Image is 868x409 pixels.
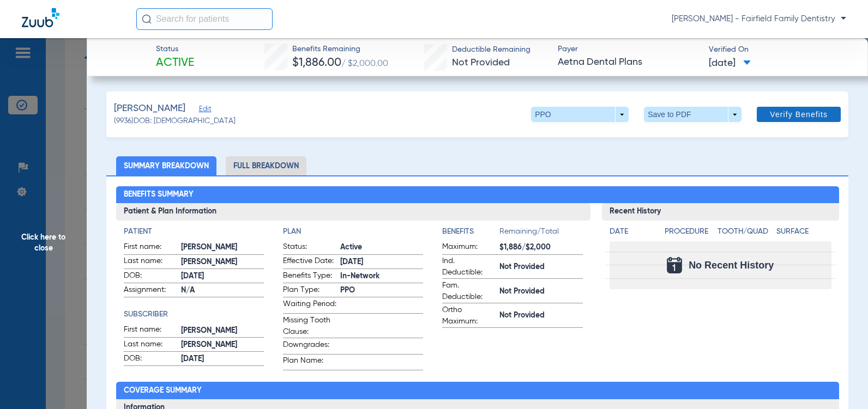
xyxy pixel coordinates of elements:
[531,107,629,122] button: PPO
[116,203,590,221] h3: Patient & Plan Information
[156,56,194,71] span: Active
[452,58,510,68] span: Not Provided
[442,304,496,327] span: Ortho Maximum:
[499,286,582,297] span: Not Provided
[813,357,868,409] iframe: Chat Widget
[499,310,582,321] span: Not Provided
[757,107,841,122] button: Verify Benefits
[226,156,306,175] li: Full Breakdown
[558,44,700,55] span: Payer
[283,284,336,297] span: Plan Type:
[283,298,336,313] span: Waiting Period:
[452,44,531,56] span: Deductible Remaining
[181,339,264,351] span: [PERSON_NAME]
[124,270,177,283] span: DOB:
[283,241,336,254] span: Status:
[709,57,751,70] span: [DATE]
[667,257,682,273] img: Calendar
[124,241,177,254] span: First name:
[136,8,273,30] input: Search for patients
[116,156,216,175] li: Summary Breakdown
[442,241,496,254] span: Maximum:
[181,285,264,296] span: N/A
[610,226,655,237] h4: Date
[292,57,341,69] span: $1,886.00
[156,44,194,55] span: Status
[718,226,773,241] app-breakdown-title: Tooth/Quad
[283,255,336,268] span: Effective Date:
[442,255,496,278] span: Ind. Deductible:
[499,226,582,241] span: Remaining/Total
[718,226,773,237] h4: Tooth/Quad
[689,260,774,271] span: No Recent History
[709,44,851,56] span: Verified On
[340,257,423,268] span: [DATE]
[181,242,264,253] span: [PERSON_NAME]
[114,115,236,127] span: (9936) DOB: [DEMOGRAPHIC_DATA]
[602,203,839,221] h3: Recent History
[770,110,828,119] span: Verify Benefits
[499,242,582,253] span: $1,886/$2,000
[672,14,846,25] span: [PERSON_NAME] - Fairfield Family Dentistry
[124,339,177,352] span: Last name:
[442,280,496,303] span: Fam. Deductible:
[283,355,336,370] span: Plan Name:
[283,270,336,283] span: Benefits Type:
[499,261,582,273] span: Not Provided
[124,226,264,237] h4: Patient
[124,284,177,297] span: Assignment:
[340,271,423,282] span: In-Network
[340,285,423,296] span: PPO
[340,242,423,253] span: Active
[558,56,700,69] span: Aetna Dental Plans
[442,226,499,237] h4: Benefits
[124,353,177,366] span: DOB:
[116,186,839,204] h2: Benefits Summary
[181,325,264,337] span: [PERSON_NAME]
[442,226,499,241] app-breakdown-title: Benefits
[610,226,655,241] app-breakdown-title: Date
[199,105,209,115] span: Edit
[665,226,714,237] h4: Procedure
[124,324,177,337] span: First name:
[181,257,264,268] span: [PERSON_NAME]
[22,8,59,27] img: Zuub Logo
[181,271,264,282] span: [DATE]
[142,14,152,24] img: Search Icon
[181,353,264,365] span: [DATE]
[776,226,831,237] h4: Surface
[116,382,839,399] h2: Coverage Summary
[283,339,336,354] span: Downgrades:
[283,315,336,338] span: Missing Tooth Clause:
[124,255,177,268] span: Last name:
[665,226,714,241] app-breakdown-title: Procedure
[644,107,742,122] button: Save to PDF
[114,102,185,115] span: [PERSON_NAME]
[292,44,388,55] span: Benefits Remaining
[341,59,388,68] span: / $2,000.00
[124,309,264,320] h4: Subscriber
[283,226,423,237] h4: Plan
[776,226,831,241] app-breakdown-title: Surface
